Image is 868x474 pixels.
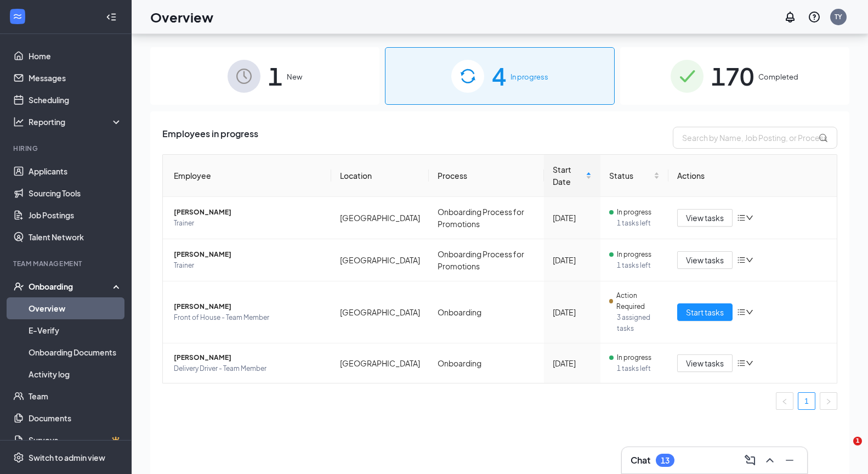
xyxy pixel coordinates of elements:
span: Delivery Driver - Team Member [174,363,322,374]
svg: ComposeMessage [744,454,757,467]
svg: Analysis [13,116,24,127]
span: down [746,308,753,316]
a: Team [29,385,122,407]
span: [PERSON_NAME] [174,301,322,312]
span: Status [609,170,651,182]
div: Team Management [13,259,120,268]
th: Employee [163,155,331,197]
a: Onboarding Documents [29,341,122,363]
a: Documents [29,407,122,429]
span: Trainer [174,260,322,271]
span: [PERSON_NAME] [174,249,322,260]
div: [DATE] [553,306,592,318]
button: View tasks [677,354,733,372]
input: Search by Name, Job Posting, or Process [673,127,837,149]
button: View tasks [677,209,733,227]
a: Messages [29,67,122,89]
button: ChevronUp [761,452,779,469]
a: Job Postings [29,204,122,226]
button: left [776,392,793,410]
button: right [820,392,837,410]
span: right [825,398,832,405]
span: View tasks [686,357,724,369]
span: View tasks [686,212,724,224]
a: Overview [29,297,122,319]
span: down [746,214,753,222]
div: Onboarding [29,281,113,292]
span: bars [737,213,746,222]
th: Process [429,155,544,197]
a: Talent Network [29,226,122,248]
span: 1 tasks left [617,218,660,229]
span: 1 [268,57,282,95]
span: Front of House - Team Member [174,312,322,323]
a: Applicants [29,160,122,182]
td: [GEOGRAPHIC_DATA] [331,197,429,239]
div: [DATE] [553,254,592,266]
span: In progress [617,352,651,363]
span: Completed [758,71,798,82]
button: Start tasks [677,303,733,321]
a: Home [29,45,122,67]
span: [PERSON_NAME] [174,352,322,363]
span: Employees in progress [162,127,258,149]
div: Reporting [29,116,123,127]
a: Sourcing Tools [29,182,122,204]
a: Activity log [29,363,122,385]
li: Next Page [820,392,837,410]
span: Start tasks [686,306,724,318]
th: Location [331,155,429,197]
div: Hiring [13,144,120,153]
span: bars [737,308,746,317]
span: [PERSON_NAME] [174,207,322,218]
span: left [781,398,788,405]
span: Trainer [174,218,322,229]
a: E-Verify [29,319,122,341]
td: [GEOGRAPHIC_DATA] [331,343,429,383]
svg: Notifications [784,10,797,24]
th: Status [600,155,668,197]
span: In progress [510,71,548,82]
svg: QuestionInfo [808,10,821,24]
div: [DATE] [553,212,592,224]
td: Onboarding Process for Promotions [429,239,544,281]
td: [GEOGRAPHIC_DATA] [331,239,429,281]
span: down [746,256,753,264]
div: [DATE] [553,357,592,369]
svg: Collapse [106,12,117,22]
span: Action Required [616,290,660,312]
span: 3 assigned tasks [617,312,660,334]
div: TY [835,12,842,21]
svg: Minimize [783,454,796,467]
a: SurveysCrown [29,429,122,451]
div: Switch to admin view [29,452,105,463]
div: 13 [661,456,670,465]
span: New [287,71,302,82]
button: ComposeMessage [741,452,759,469]
span: bars [737,359,746,368]
button: Minimize [781,452,798,469]
span: In progress [617,249,651,260]
h3: Chat [631,454,650,466]
li: 1 [798,392,815,410]
td: Onboarding Process for Promotions [429,197,544,239]
td: [GEOGRAPHIC_DATA] [331,281,429,343]
td: Onboarding [429,343,544,383]
a: Scheduling [29,89,122,111]
span: bars [737,256,746,264]
span: 4 [492,57,506,95]
span: 1 [853,437,862,445]
svg: ChevronUp [763,454,776,467]
svg: UserCheck [13,281,24,292]
h1: Overview [150,8,213,26]
a: 1 [798,393,815,409]
span: View tasks [686,254,724,266]
span: down [746,359,753,367]
svg: Settings [13,452,24,463]
td: Onboarding [429,281,544,343]
svg: WorkstreamLogo [12,11,23,22]
li: Previous Page [776,392,793,410]
button: View tasks [677,251,733,269]
th: Actions [668,155,837,197]
span: In progress [617,207,651,218]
